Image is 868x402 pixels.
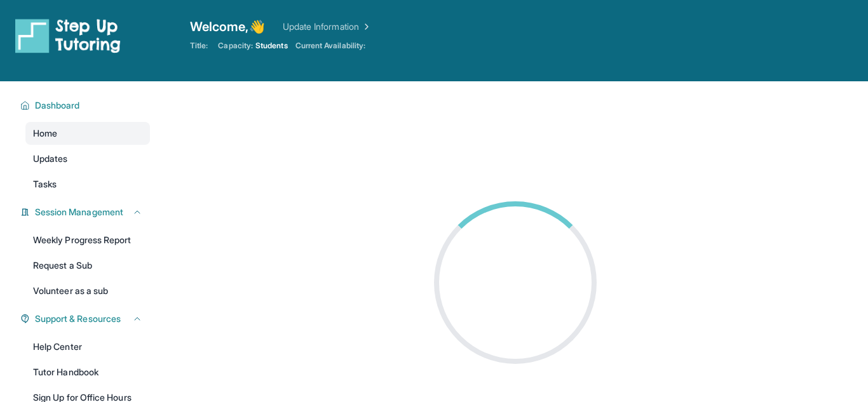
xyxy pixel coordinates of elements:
[30,99,142,112] button: Dashboard
[35,312,121,325] span: Support & Resources
[295,41,365,51] span: Current Availability:
[359,20,372,33] img: Chevron Right
[33,178,57,191] span: Tasks
[218,41,253,51] span: Capacity:
[33,127,57,140] span: Home
[35,99,80,112] span: Dashboard
[25,279,150,302] a: Volunteer as a sub
[25,147,150,170] a: Updates
[283,20,372,33] a: Update Information
[30,312,142,325] button: Support & Resources
[15,18,121,53] img: logo
[30,206,142,218] button: Session Management
[25,229,150,251] a: Weekly Progress Report
[25,361,150,384] a: Tutor Handbook
[35,206,123,218] span: Session Management
[190,18,265,36] span: Welcome, 👋
[25,122,150,145] a: Home
[255,41,288,51] span: Students
[25,254,150,277] a: Request a Sub
[25,173,150,196] a: Tasks
[25,335,150,358] a: Help Center
[33,152,68,165] span: Updates
[190,41,208,51] span: Title:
